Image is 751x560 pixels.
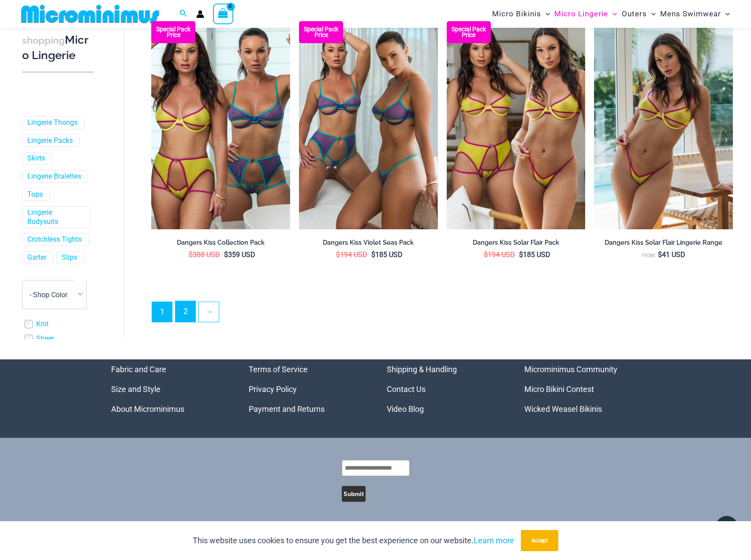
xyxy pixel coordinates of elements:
[22,35,65,46] span: shopping
[387,365,457,374] a: Shipping & Handling
[622,3,647,25] span: Outers
[249,365,308,374] a: Terms of Service
[658,250,685,259] bdi: 41 USD
[189,250,220,259] bdi: 388 USD
[620,3,658,25] a: OutersMenu ToggleMenu Toggle
[541,3,550,25] span: Menu Toggle
[27,154,45,164] a: Skirts
[387,385,426,394] a: Contact Us
[27,136,73,146] a: Lingerie Packs
[387,359,503,419] nav: Menu
[492,3,541,25] span: Micro Bikinis
[371,250,375,259] span: $
[336,250,367,259] bdi: 194 USD
[521,530,558,551] button: Accept
[642,253,656,258] span: From:
[22,281,86,309] span: - Shop Color
[36,320,49,329] a: Knit
[22,33,93,63] h3: Micro Lingerie
[249,359,365,419] aside: Footer Widget 2
[189,250,193,259] span: $
[608,3,617,25] span: Menu Toggle
[151,239,290,250] a: Dangers Kiss Collection Pack
[721,3,730,25] span: Menu Toggle
[594,239,733,250] a: Dangers Kiss Solar Flair Lingerie Range
[151,21,290,229] a: Dangers kiss Collection Pack Dangers Kiss Solar Flair 1060 Bra 611 Micro 1760 Garter 03Dangers Ki...
[151,301,733,327] nav: Product Pagination
[111,404,184,414] a: About Microminimus
[594,239,733,247] h2: Dangers Kiss Solar Flair Lingerie Range
[179,8,187,19] a: Search icon link
[176,301,195,322] a: Page 2
[519,250,523,259] span: $
[27,208,83,227] a: Lingerie Bodysuits
[224,250,255,259] bdi: 359 USD
[371,250,403,259] bdi: 185 USD
[660,3,721,25] span: Mens Swimwear
[447,21,586,229] a: Dangers kiss Solar Flair Pack Dangers Kiss Solar Flair 1060 Bra 6060 Thong 1760 Garter 03Dangers ...
[151,21,290,229] img: Dangers kiss Collection Pack
[594,21,733,229] img: Dangers Kiss Solar Flair 1060 Bra 6060 Thong 01
[199,302,219,322] a: →
[151,239,290,247] h2: Dangers Kiss Collection Pack
[447,239,586,247] h2: Dangers Kiss Solar Flair Pack
[27,118,78,127] a: Lingerie Thongs
[519,250,550,259] bdi: 185 USD
[484,250,515,259] bdi: 194 USD
[524,404,602,414] a: Wicked Weasel Bikinis
[387,404,424,414] a: Video Blog
[30,291,67,299] span: - Shop Color
[474,536,514,545] a: Learn more
[524,359,640,419] aside: Footer Widget 4
[27,254,46,263] a: Garter
[554,3,608,25] span: Micro Lingerie
[658,250,662,259] span: $
[249,359,365,419] nav: Menu
[152,302,172,322] span: Page 1
[111,365,166,374] a: Fabric and Care
[299,239,438,250] a: Dangers Kiss Violet Seas Pack
[658,3,732,25] a: Mens SwimwearMenu ToggleMenu Toggle
[484,250,488,259] span: $
[62,254,77,263] a: Slips
[489,1,733,26] nav: Site Navigation
[224,250,228,259] span: $
[27,172,81,182] a: Lingerie Bralettes
[447,239,586,250] a: Dangers Kiss Solar Flair Pack
[490,3,552,25] a: Micro BikinisMenu ToggleMenu Toggle
[111,359,227,419] aside: Footer Widget 1
[342,486,366,502] button: Submit
[552,3,619,25] a: Micro LingerieMenu ToggleMenu Toggle
[18,4,163,24] img: MM SHOP LOGO FLAT
[299,239,438,247] h2: Dangers Kiss Violet Seas Pack
[524,359,640,419] nav: Menu
[594,21,733,229] a: Dangers Kiss Solar Flair 1060 Bra 6060 Thong 01Dangers Kiss Solar Flair 1060 Bra 6060 Thong 04Dan...
[27,235,82,245] a: Crotchless Tights
[249,385,297,394] a: Privacy Policy
[213,4,233,24] a: View Shopping Cart, empty
[336,250,340,259] span: $
[249,404,325,414] a: Payment and Returns
[111,359,227,419] nav: Menu
[151,26,195,38] b: Special Pack Price
[299,26,343,38] b: Special Pack Price
[647,3,656,25] span: Menu Toggle
[387,359,503,419] aside: Footer Widget 3
[196,10,204,18] a: Account icon link
[524,385,594,394] a: Micro Bikini Contest
[36,334,54,343] a: Sheer
[22,280,87,310] span: - Shop Color
[299,21,438,229] a: Dangers kiss Violet Seas Pack Dangers Kiss Violet Seas 1060 Bra 611 Micro 04Dangers Kiss Violet S...
[299,21,438,229] img: Dangers kiss Violet Seas Pack
[524,365,617,374] a: Microminimus Community
[447,26,491,38] b: Special Pack Price
[193,534,514,547] p: This website uses cookies to ensure you get the best experience on our website.
[27,190,43,200] a: Tops
[447,21,586,229] img: Dangers kiss Solar Flair Pack
[111,385,161,394] a: Size and Style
